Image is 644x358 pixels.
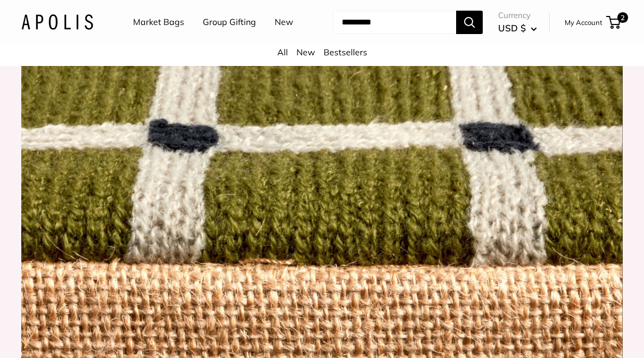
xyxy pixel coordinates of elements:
[21,14,93,30] img: Apolis
[296,47,315,57] a: New
[565,16,602,29] a: My Account
[617,12,628,23] span: 2
[607,16,621,29] a: 2
[456,11,483,34] button: Search
[203,14,256,30] a: Group Gifting
[498,8,537,23] span: Currency
[275,14,293,30] a: New
[133,14,184,30] a: Market Bags
[324,47,367,57] a: Bestsellers
[498,20,537,37] button: USD $
[333,11,456,34] input: Search...
[277,47,288,57] a: All
[498,22,526,34] span: USD $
